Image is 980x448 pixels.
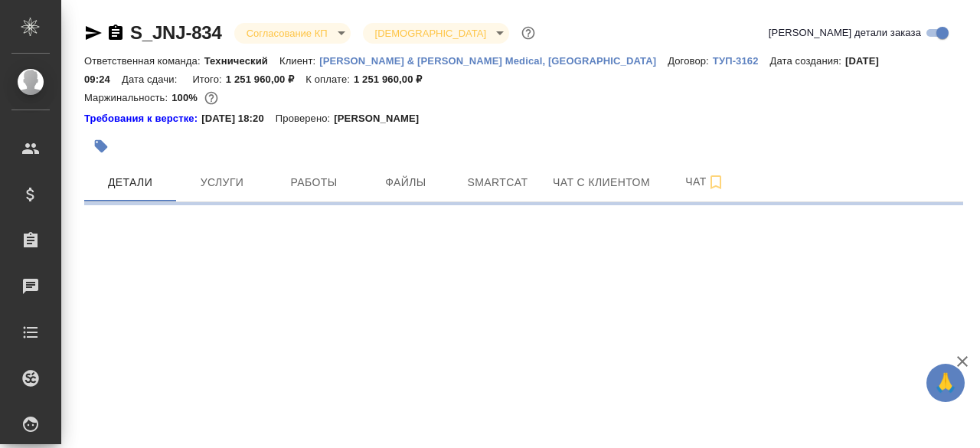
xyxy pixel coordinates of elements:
span: 🙏 [933,367,959,399]
div: Согласование КП [363,23,509,44]
p: К оплате: [305,74,354,85]
span: Услуги [185,173,259,192]
button: Скопировать ссылку [106,24,125,42]
p: 100% [171,92,201,103]
p: Ответственная команда: [84,55,204,67]
button: Добавить тэг [84,129,118,163]
a: Требования к верстке: [84,111,201,126]
span: [PERSON_NAME] детали заказа [769,25,921,41]
a: S_JNJ-834 [130,22,222,43]
button: [DEMOGRAPHIC_DATA] [371,27,491,40]
span: Smartcat [461,173,534,192]
span: Файлы [369,173,443,192]
p: Итого: [192,74,225,85]
button: Скопировать ссылку для ЯМессенджера [84,24,103,42]
button: Доп статусы указывают на важность/срочность заказа [518,23,538,43]
button: Согласование КП [242,27,332,40]
p: Договор: [668,55,713,67]
p: Клиент: [279,55,319,67]
p: 1 251 960,00 ₽ [354,74,433,85]
span: Работы [277,173,351,192]
p: Технический [204,55,279,67]
p: Дата сдачи: [122,74,181,85]
p: [PERSON_NAME] [334,111,430,126]
p: [PERSON_NAME] & [PERSON_NAME] Medical, [GEOGRAPHIC_DATA] [319,55,668,67]
span: Детали [93,173,167,192]
p: Маржинальность: [84,92,171,103]
p: 1 251 960,00 ₽ [226,74,305,85]
span: Чат с клиентом [553,173,650,192]
p: Дата создания: [770,55,845,67]
a: ТУП-3162 [713,54,770,67]
span: Чат [668,172,742,191]
a: [PERSON_NAME] & [PERSON_NAME] Medical, [GEOGRAPHIC_DATA] [319,54,668,67]
svg: Подписаться [707,173,725,191]
p: ТУП-3162 [713,55,770,67]
div: Согласование КП [234,23,351,44]
p: [DATE] 18:20 [201,111,276,126]
button: 0.00 RUB; [201,88,221,108]
div: Нажми, чтобы открыть папку с инструкцией [84,111,201,126]
p: Проверено: [276,111,335,126]
button: 🙏 [926,364,965,402]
